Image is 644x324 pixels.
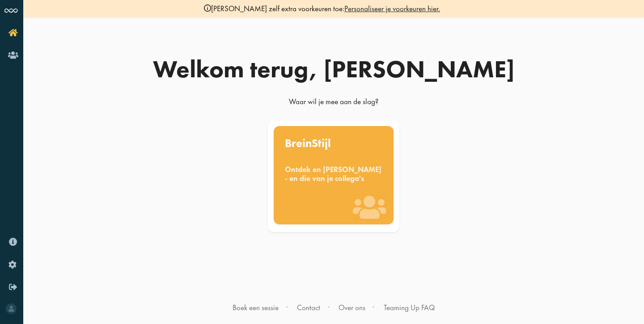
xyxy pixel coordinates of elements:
[119,57,548,81] div: Welkom terug, [PERSON_NAME]
[384,303,435,312] a: Teaming Up FAQ
[119,97,548,111] div: Waar wil je mee aan de slag?
[285,165,382,183] div: Ontdek en [PERSON_NAME] - en die van je collega's
[297,303,320,312] a: Contact
[285,138,382,149] div: BreinStijl
[344,4,440,13] a: Personaliseer je voorkeuren hier.
[204,4,211,12] img: info-black.svg
[233,303,279,312] a: Boek een sessie
[266,121,402,232] a: BreinStijl Ontdek en [PERSON_NAME] - en die van je collega's
[339,303,365,312] a: Over ons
